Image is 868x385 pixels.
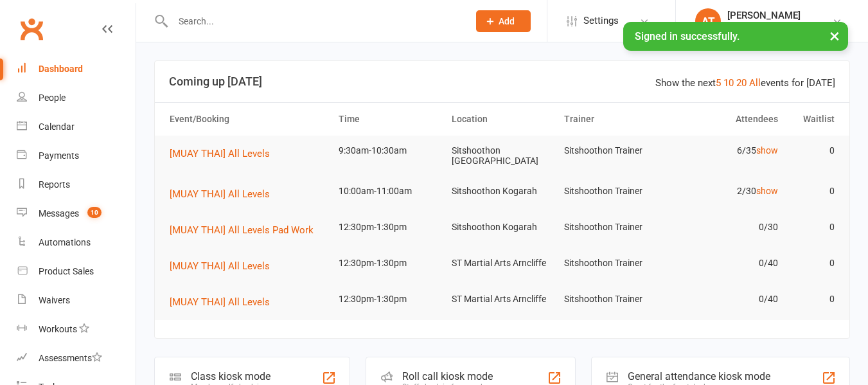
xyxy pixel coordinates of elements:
td: 10:00am-11:00am [333,176,446,206]
td: 0/30 [671,212,784,242]
span: [MUAY THAI] All Levels [170,148,270,159]
td: 0 [784,248,840,278]
td: Sitshoothon [GEOGRAPHIC_DATA] [446,136,559,176]
a: Payments [17,141,136,170]
td: 0/40 [671,248,784,278]
button: [MUAY THAI] All Levels [170,294,279,310]
div: Payments [39,150,79,161]
button: [MUAY THAI] All Levels Pad Work [170,222,323,238]
button: Add [476,10,531,32]
span: [MUAY THAI] All Levels [170,188,270,200]
th: Location [446,103,559,136]
a: 20 [736,77,747,89]
td: Sitshoothon Trainer [558,176,671,206]
a: show [756,145,778,156]
a: Messages 10 [17,199,136,228]
td: 0/40 [671,284,784,314]
th: Time [333,103,446,136]
td: ST Martial Arts Arncliffe [446,248,559,278]
td: 2/30 [671,176,784,206]
td: Sitshoothon Trainer [558,248,671,278]
th: Event/Booking [164,103,333,136]
a: People [17,84,136,112]
div: Messages [39,208,79,219]
a: 5 [716,77,721,89]
th: Attendees [671,103,784,136]
th: Trainer [558,103,671,136]
button: × [823,22,846,49]
div: Sitshoothon [727,21,801,33]
a: Automations [17,228,136,257]
a: Waivers [17,286,136,315]
td: 0 [784,136,840,166]
input: Search... [169,12,459,30]
td: Sitshoothon Trainer [558,212,671,242]
td: ST Martial Arts Arncliffe [446,284,559,314]
div: Product Sales [39,266,94,276]
td: 12:30pm-1:30pm [333,212,446,242]
a: Dashboard [17,55,136,84]
div: AT [695,8,721,34]
div: Class kiosk mode [191,370,270,382]
td: Sitshoothon Trainer [558,284,671,314]
td: Sitshoothon Trainer [558,136,671,166]
span: 10 [87,207,102,218]
div: Dashboard [39,64,83,74]
td: 9:30am-10:30am [333,136,446,166]
td: 0 [784,176,840,206]
th: Waitlist [784,103,840,136]
a: Clubworx [15,13,48,45]
button: [MUAY THAI] All Levels [170,146,279,161]
div: Workouts [39,324,77,334]
div: People [39,93,66,103]
div: General attendance kiosk mode [628,370,770,382]
td: Sitshoothon Kogarah [446,212,559,242]
span: [MUAY THAI] All Levels Pad Work [170,224,314,236]
a: Calendar [17,112,136,141]
span: Signed in successfully. [635,30,740,42]
a: Assessments [17,344,136,373]
h3: Coming up [DATE] [169,75,835,88]
td: 0 [784,212,840,242]
span: Add [499,16,515,26]
a: All [749,77,761,89]
td: 12:30pm-1:30pm [333,284,446,314]
div: Show the next events for [DATE] [655,75,835,91]
a: Product Sales [17,257,136,286]
td: 12:30pm-1:30pm [333,248,446,278]
td: 6/35 [671,136,784,166]
span: [MUAY THAI] All Levels [170,296,270,308]
div: Calendar [39,121,75,132]
td: 0 [784,284,840,314]
a: 10 [723,77,734,89]
a: Workouts [17,315,136,344]
div: Waivers [39,295,70,305]
div: Roll call kiosk mode [402,370,495,382]
td: Sitshoothon Kogarah [446,176,559,206]
span: Settings [583,6,619,35]
div: Automations [39,237,91,247]
button: [MUAY THAI] All Levels [170,258,279,274]
button: [MUAY THAI] All Levels [170,186,279,202]
a: Reports [17,170,136,199]
div: Assessments [39,353,102,363]
div: [PERSON_NAME] [727,10,801,21]
a: show [756,186,778,196]
span: [MUAY THAI] All Levels [170,260,270,272]
div: Reports [39,179,70,190]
